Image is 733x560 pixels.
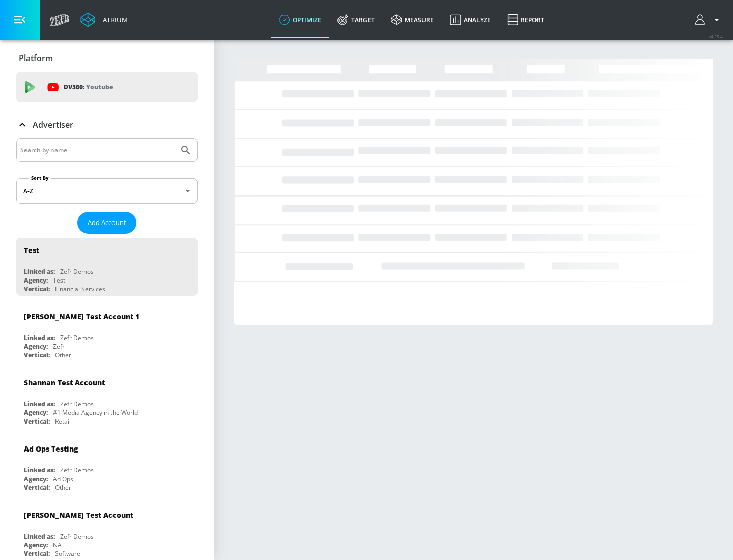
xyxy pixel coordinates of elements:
[24,474,48,483] div: Agency:
[19,52,53,64] p: Platform
[24,333,55,342] div: Linked as:
[24,378,105,387] div: Shannan Test Account
[53,408,138,417] div: #1 Media Agency in the World
[16,178,198,204] div: A-Z
[60,400,94,408] div: Zefr Demos
[24,466,55,474] div: Linked as:
[16,44,198,72] div: Platform
[16,436,198,494] div: Ad Ops TestingLinked as:Zefr DemosAgency:Ad OpsVertical:Other
[16,72,198,102] div: DV360: Youtube
[16,304,198,362] div: [PERSON_NAME] Test Account 1Linked as:Zefr DemosAgency:ZefrVertical:Other
[16,238,198,296] div: TestLinked as:Zefr DemosAgency:TestVertical:Financial Services
[24,483,50,492] div: Vertical:
[55,483,71,492] div: Other
[20,144,175,157] input: Search by name
[442,2,499,38] a: Analyze
[60,333,94,342] div: Zefr Demos
[24,444,78,454] div: Ad Ops Testing
[24,417,50,426] div: Vertical:
[24,267,55,276] div: Linked as:
[53,342,65,351] div: Zefr
[24,532,55,541] div: Linked as:
[77,212,136,234] button: Add Account
[64,81,113,93] p: DV360:
[86,81,113,92] p: Youtube
[329,2,383,38] a: Target
[80,12,128,27] a: Atrium
[24,351,50,359] div: Vertical:
[24,541,48,549] div: Agency:
[24,342,48,351] div: Agency:
[383,2,442,38] a: measure
[55,351,71,359] div: Other
[24,285,50,293] div: Vertical:
[24,549,50,558] div: Vertical:
[60,466,94,474] div: Zefr Demos
[55,285,105,293] div: Financial Services
[271,2,329,38] a: optimize
[24,276,48,285] div: Agency:
[24,408,48,417] div: Agency:
[53,541,62,549] div: NA
[53,474,73,483] div: Ad Ops
[29,175,51,181] label: Sort By
[24,312,139,321] div: [PERSON_NAME] Test Account 1
[499,2,552,38] a: Report
[709,34,723,39] span: v 4.25.4
[60,532,94,541] div: Zefr Demos
[55,417,71,426] div: Retail
[16,370,198,428] div: Shannan Test AccountLinked as:Zefr DemosAgency:#1 Media Agency in the WorldVertical:Retail
[24,245,39,255] div: Test
[16,110,198,139] div: Advertiser
[33,119,73,130] p: Advertiser
[99,15,128,24] div: Atrium
[55,549,80,558] div: Software
[24,400,55,408] div: Linked as:
[60,267,94,276] div: Zefr Demos
[88,217,126,229] span: Add Account
[53,276,65,285] div: Test
[24,510,133,520] div: [PERSON_NAME] Test Account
